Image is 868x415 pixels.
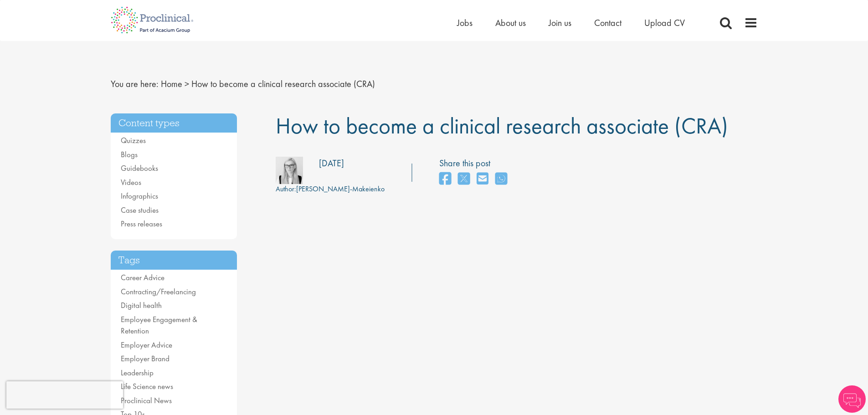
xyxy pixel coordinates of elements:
[276,214,276,214] img: How to become a clinical research associate (CRA)
[121,272,164,282] a: Career Advice
[594,17,621,29] a: Contact
[644,17,685,29] a: Upload CV
[457,17,473,29] a: Jobs
[121,395,172,405] a: Proclinical News
[121,177,141,187] a: Videos
[439,157,512,170] label: Share this post
[161,78,182,90] a: breadcrumb link
[121,314,197,336] a: Employee Engagement & Retention
[121,368,154,378] a: Leadership
[191,78,375,90] span: How to become a clinical research associate (CRA)
[495,169,507,189] a: share on whats app
[549,17,571,29] a: Join us
[276,184,385,195] div: [PERSON_NAME]-Makeienko
[121,300,162,310] a: Digital health
[121,135,146,145] a: Quizzes
[121,219,162,229] a: Press releases
[458,169,470,189] a: share on twitter
[276,184,296,194] span: Author:
[121,287,196,297] a: Contracting/Freelancing
[121,354,169,364] a: Employer Brand
[439,169,451,189] a: share on facebook
[111,113,237,133] h3: Content types
[121,149,138,159] a: Blogs
[477,169,488,189] a: share on email
[121,205,159,215] a: Case studies
[111,251,237,270] h3: Tags
[6,381,123,409] iframe: reCAPTCHA
[838,385,866,413] img: Chatbot
[185,78,189,90] span: >
[495,17,526,29] a: About us
[121,191,158,201] a: Infographics
[111,78,159,90] span: You are here:
[121,381,173,391] a: Life Science news
[121,340,172,350] a: Employer Advice
[276,111,728,140] span: How to become a clinical research associate (CRA)
[319,157,344,170] div: [DATE]
[121,163,158,173] a: Guidebooks
[276,157,303,184] img: 9c42a799-1214-4f0b-6c8b-08d628c793e7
